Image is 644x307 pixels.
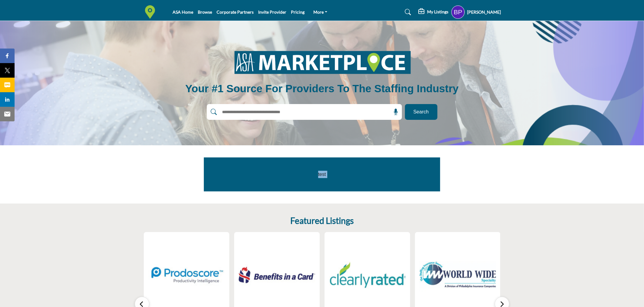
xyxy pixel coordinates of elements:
span: Search [413,108,429,116]
img: image [227,46,418,78]
div: My Listings [418,8,448,16]
h5: My Listings [427,9,448,15]
a: Corporate Partners [217,9,254,15]
a: Search [399,7,415,17]
img: Site Logo [143,5,160,19]
p: test [217,171,427,178]
a: Invite Provider [258,9,286,15]
h5: [PERSON_NAME] [467,9,501,15]
button: Show hide supplier dropdown [451,5,465,19]
h1: Your #1 Source for Providers to the Staffing Industry [185,82,459,96]
h2: Featured Listings [290,216,354,226]
button: Search [405,104,437,120]
a: Browse [198,9,212,15]
a: Pricing [291,9,305,15]
a: More [309,8,332,16]
a: ASA Home [173,9,193,15]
